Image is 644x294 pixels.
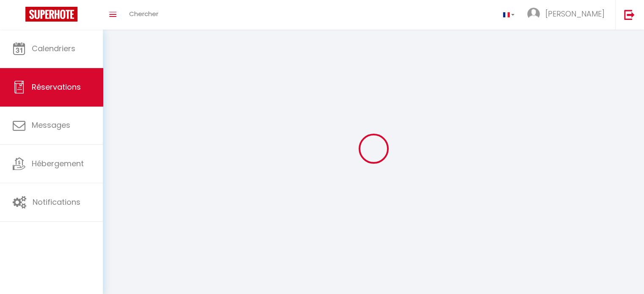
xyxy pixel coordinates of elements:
img: ... [527,8,540,20]
span: Notifications [33,197,80,207]
span: Messages [32,120,70,130]
img: Super Booking [25,7,77,22]
span: [PERSON_NAME] [545,8,605,19]
span: Réservations [32,82,81,92]
button: Ouvrir le widget de chat LiveChat [7,3,32,29]
span: Hébergement [32,158,84,169]
span: Chercher [129,9,158,18]
span: Calendriers [32,43,75,54]
img: logout [624,9,635,20]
